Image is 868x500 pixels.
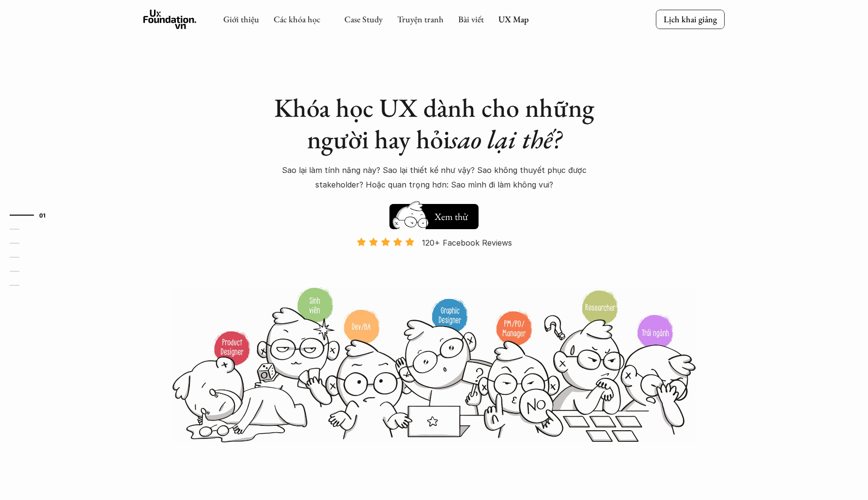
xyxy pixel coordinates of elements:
a: Bài viết [458,14,484,25]
a: UX Map [498,14,529,25]
a: Truyện tranh [397,14,444,25]
p: Lịch khai giảng [664,14,717,25]
a: Case Study [344,14,383,25]
h5: Xem thử [433,210,469,223]
a: Giới thiệu [223,14,259,25]
em: sao lại thế? [450,122,561,156]
h1: Khóa học UX dành cho những người hay hỏi [264,92,604,155]
a: Xem thử [389,199,479,229]
a: Các khóa học [274,14,320,25]
a: 01 [10,209,56,221]
p: Sao lại làm tính năng này? Sao lại thiết kế như vậy? Sao không thuyết phục được stakeholder? Hoặc... [264,163,604,192]
a: 120+ Facebook Reviews [348,237,520,286]
p: 120+ Facebook Reviews [422,235,512,250]
strong: 01 [39,211,46,218]
a: Lịch khai giảng [656,10,725,29]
